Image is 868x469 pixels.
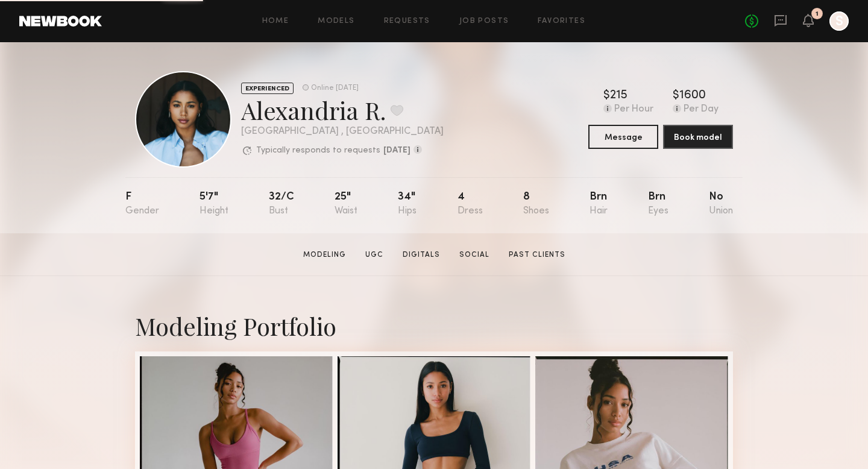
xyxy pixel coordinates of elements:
[610,90,627,102] div: 215
[709,192,733,216] div: No
[241,127,444,137] div: [GEOGRAPHIC_DATA] , [GEOGRAPHIC_DATA]
[135,310,733,342] div: Modeling Portfolio
[454,250,494,260] a: Social
[504,250,570,260] a: Past Clients
[383,146,410,155] b: [DATE]
[673,90,679,102] div: $
[684,104,719,115] div: Per Day
[384,17,430,25] a: Requests
[311,84,359,92] div: Online [DATE]
[614,104,653,115] div: Per Hour
[679,90,706,102] div: 1600
[816,11,819,17] div: 1
[538,17,585,25] a: Favorites
[335,192,357,216] div: 25"
[398,250,445,260] a: Digitals
[298,250,351,260] a: Modeling
[459,17,509,25] a: Job Posts
[829,11,849,31] a: S
[458,192,483,216] div: 4
[588,125,658,149] button: Message
[318,17,354,25] a: Models
[590,192,608,216] div: Brn
[241,83,294,94] div: EXPERIENCED
[262,17,289,25] a: Home
[663,125,733,149] button: Book model
[398,192,417,216] div: 34"
[256,146,380,155] p: Typically responds to requests
[648,192,668,216] div: Brn
[603,90,610,102] div: $
[200,192,228,216] div: 5'7"
[360,250,388,260] a: UGC
[125,192,159,216] div: F
[269,192,294,216] div: 32/c
[523,192,549,216] div: 8
[241,94,444,126] div: Alexandria R.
